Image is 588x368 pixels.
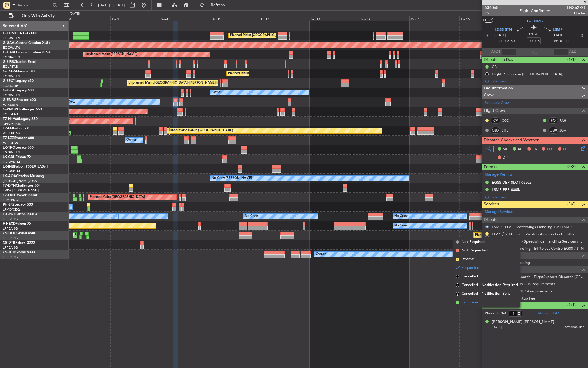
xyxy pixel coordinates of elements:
[475,231,566,240] div: Planned Maint [GEOGRAPHIC_DATA] ([GEOGRAPHIC_DATA])
[484,57,513,63] span: Dispatch To-Dos
[3,98,16,102] span: G-ENRG
[462,291,510,297] span: Cancelled - Notification Sent
[3,60,14,64] span: G-SIRS
[502,48,516,55] input: --:--
[3,155,16,159] span: LX-GBH
[547,147,553,152] span: FFC
[3,136,15,140] span: T7-LZZI
[15,14,61,18] span: Only With Activity
[492,274,585,279] a: EGSS / STN - Dispatch - FlightSupport Dispatch [GEOGRAPHIC_DATA]
[3,70,36,73] a: G-JAGAPhenom 300
[484,164,497,170] span: Permits
[3,232,36,235] a: CS-DOUGlobal 6500
[3,46,20,50] a: EGGW/LTN
[492,180,531,185] div: EGSS DEP SLOT 0650z
[563,38,573,44] span: ELDT
[492,232,585,236] a: EGSS / STN - Fuel - Weston Aviation Fuel - Inflite - EGSS / STN
[456,283,459,287] span: R
[210,16,260,21] div: Thu 11
[197,1,232,10] button: Refresh
[6,11,63,20] button: Only With Activity
[85,50,137,59] div: Unplanned Maint [PERSON_NAME]
[3,222,31,226] a: F-HECDFalcon 7X
[245,212,258,221] div: No Crew
[3,79,34,83] a: G-SPCYLegacy 650
[491,49,501,55] span: ATOT
[532,147,537,152] span: CR
[310,16,360,21] div: Sat 13
[3,165,48,168] a: LX-INBFalcon 900EX EASy II
[3,194,38,197] a: T7-EMIHawker 900XP
[316,250,326,259] div: Owner
[3,117,19,121] span: T7-N1960
[160,16,210,21] div: Wed 10
[3,127,29,130] a: T7-FFIFalcon 7X
[3,150,20,155] a: EGGW/LTN
[3,188,39,193] a: EVRA/[PERSON_NAME]
[3,141,18,145] a: EGLF/FAB
[3,55,20,59] a: EGNR/CEG
[3,60,36,64] a: G-SIRSCitation Excel
[3,245,18,250] a: LFPB/LBG
[3,108,17,111] span: G-VNOR
[505,38,515,44] span: 06:50
[462,248,488,254] span: Not Requested
[3,65,18,69] a: EGLF/FAB
[462,274,478,279] span: Cancelled
[492,187,521,192] div: LSMP PPR 0805z
[126,136,136,144] div: Owner
[3,36,20,40] a: EGGW/LTN
[567,201,576,207] span: (3/6)
[462,300,479,305] span: Confirmed
[3,241,35,245] a: CS-DTRFalcon 2000
[462,239,485,245] span: Not Required
[485,172,513,178] a: Manage Permits
[3,207,20,212] a: LFMD/CEQ
[485,5,499,11] span: 536065
[502,128,515,133] a: SHE
[3,251,35,254] a: CS-JHHGlobal 6000
[3,89,34,92] a: G-LEGCLegacy 600
[567,164,576,170] span: (2/2)
[3,32,18,35] span: G-FOMO
[519,8,550,14] div: Flight Confirmed
[491,117,500,124] div: CP
[3,194,14,197] span: T7-EMI
[563,147,567,152] span: FP
[492,64,497,69] div: CB
[3,112,18,117] a: EGLF/FAB
[3,217,18,221] a: LFPB/LBG
[3,108,42,111] a: G-VNORChallenger 650
[3,136,34,140] a: T7-LZZIPraetor 600
[3,236,18,240] a: LFPB/LBG
[3,51,51,54] a: G-GARECessna Citation XLS+
[491,79,585,84] div: Add new
[492,239,585,244] a: LSMP - Handling - Speedwings Handling Services / LSMP
[491,127,500,134] div: OBX
[3,160,20,164] a: EDLW/DTM
[462,256,474,262] span: Review
[3,165,14,168] span: LX-INB
[166,126,233,135] div: Planned Maint Tianjin ([GEOGRAPHIC_DATA])
[502,118,515,123] a: CCC
[567,5,585,11] span: LNX62RG
[483,18,493,23] button: UTC
[110,16,160,21] div: Tue 9
[538,311,560,316] a: Manage PAX
[3,241,15,245] span: CS-DTR
[3,84,18,88] a: LGAV/ATH
[3,89,15,92] span: G-LEGC
[529,32,538,37] span: 01:20
[485,11,499,16] span: 1/7
[567,57,576,63] span: (1/1)
[228,69,319,78] div: Planned Maint [GEOGRAPHIC_DATA] ([GEOGRAPHIC_DATA])
[3,103,18,107] a: EGSS/STN
[484,201,499,208] span: Services
[3,93,20,97] a: EGGW/LTN
[3,226,18,231] a: LFPB/LBG
[503,155,508,161] span: DP
[553,27,563,33] span: LSMP
[563,325,585,330] span: 136904002 (PP)
[3,203,33,206] a: 9H-LPZLegacy 500
[3,169,20,174] a: EDLW/DTM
